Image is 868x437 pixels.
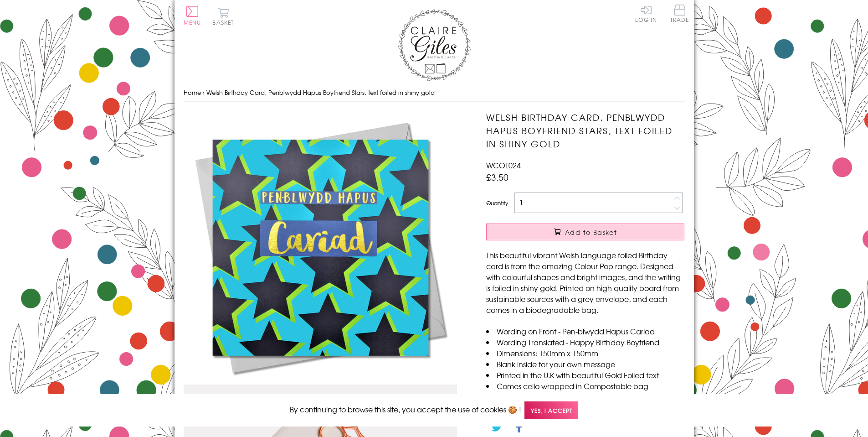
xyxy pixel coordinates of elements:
[486,391,684,402] li: Comes with a grey envelope
[486,380,684,391] li: Comes cello wrapped in Compostable bag
[184,88,201,97] a: Home
[184,111,457,385] img: Welsh Birthday Card, Penblwydd Hapus Boyfriend Stars, text foiled in shiny gold
[486,111,684,150] h1: Welsh Birthday Card, Penblwydd Hapus Boyfriend Stars, text foiled in shiny gold
[486,224,684,240] button: Add to Basket
[486,199,508,207] label: Quantity
[524,401,578,419] span: Yes, I accept
[670,5,689,22] span: Trade
[398,9,471,81] img: Claire Giles Greetings Cards
[211,7,236,25] button: Basket
[670,5,689,24] a: Trade
[486,250,684,315] p: This beautiful vibrant Welsh language foiled Birthday card is from the amazing Colour Pop range. ...
[486,348,684,359] li: Dimensions: 150mm x 150mm
[486,326,684,337] li: Wording on Front - Pen-blwydd Hapus Cariad
[486,337,684,348] li: Wording Translated - Happy Birthday Boyfriend
[184,6,201,25] button: Menu
[635,5,657,22] a: Log In
[565,228,617,237] span: Add to Basket
[486,160,521,171] span: WCOL024
[206,88,435,97] span: Welsh Birthday Card, Penblwydd Hapus Boyfriend Stars, text foiled in shiny gold
[184,83,685,102] nav: breadcrumbs
[203,88,205,97] span: ›
[486,359,684,369] li: Blank inside for your own message
[184,18,201,26] span: Menu
[486,369,684,380] li: Printed in the U.K with beautiful Gold Foiled text
[486,171,508,183] span: £3.50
